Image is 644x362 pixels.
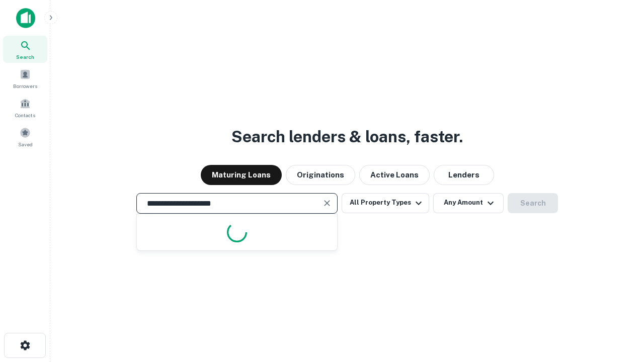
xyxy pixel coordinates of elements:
[320,196,334,210] button: Clear
[286,165,355,185] button: Originations
[594,282,644,330] iframe: Chat Widget
[231,125,463,149] h3: Search lenders & loans, faster.
[3,94,47,121] a: Contacts
[18,140,33,148] span: Saved
[15,111,35,119] span: Contacts
[3,36,47,63] a: Search
[433,193,504,213] button: Any Amount
[342,193,429,213] button: All Property Types
[3,123,47,150] a: Saved
[434,165,494,185] button: Lenders
[201,165,282,185] button: Maturing Loans
[16,8,35,28] img: capitalize-icon.png
[16,53,34,61] span: Search
[13,82,37,90] span: Borrowers
[3,65,47,92] a: Borrowers
[359,165,430,185] button: Active Loans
